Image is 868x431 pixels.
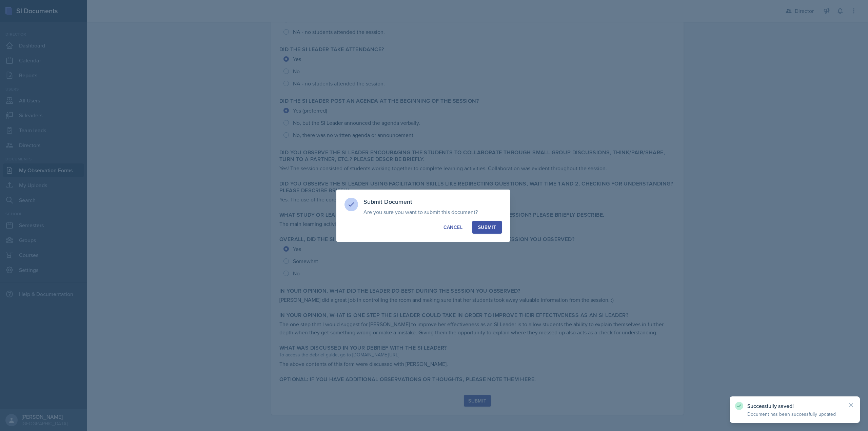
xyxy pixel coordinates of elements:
button: Cancel [438,221,468,234]
div: Cancel [443,224,462,231]
div: Submit [478,224,496,231]
p: Successfully saved! [747,403,842,409]
button: Submit [472,221,502,234]
p: Document has been successfully updated [747,411,842,417]
h3: Submit Document [363,198,502,206]
p: Are you sure you want to submit this document? [363,209,502,215]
